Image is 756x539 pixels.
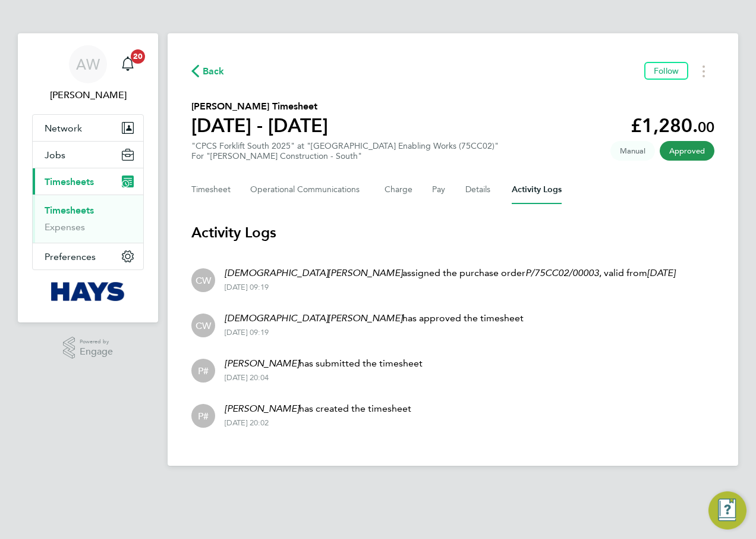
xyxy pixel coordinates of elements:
button: Timesheets [33,168,143,195]
span: Engage [80,347,113,357]
span: 00 [698,118,714,136]
button: Preferences [33,243,143,269]
h1: [DATE] - [DATE] [191,114,328,137]
span: Follow [654,65,679,76]
span: Alan Watts [32,88,144,102]
span: Powered by [80,337,113,347]
div: "CPCS Forklift South 2025" at "[GEOGRAPHIC_DATA] Enabling Works (75CC02)" [191,141,499,161]
span: This timesheet was manually created. [610,141,655,161]
div: [DATE] 20:02 [225,418,411,428]
a: 20 [116,45,140,83]
span: CW [196,319,211,332]
button: Operational Communications [250,176,366,204]
a: Expenses [45,221,85,233]
span: Back [203,64,225,79]
div: Person #143075 [191,404,215,428]
button: Network [33,115,143,141]
button: Timesheets Menu [693,62,714,80]
div: [DATE] 09:19 [225,283,675,292]
em: [PERSON_NAME] [225,358,299,369]
em: [DEMOGRAPHIC_DATA][PERSON_NAME] [225,267,402,278]
span: CW [196,274,211,287]
h3: Activity Logs [191,223,714,242]
em: [DEMOGRAPHIC_DATA][PERSON_NAME] [225,312,402,324]
p: has submitted the timesheet [225,356,423,371]
span: P# [198,409,209,422]
span: AW [76,57,100,72]
app-decimal: £1,280. [631,114,714,137]
em: [DATE] [647,267,675,278]
a: AW[PERSON_NAME] [32,45,144,102]
button: Jobs [33,142,143,168]
span: Network [45,123,82,134]
span: This timesheet has been approved. [660,141,714,161]
div: [DATE] 09:19 [225,328,524,337]
button: Engage Resource Center [708,491,746,529]
button: Charge [385,176,413,204]
a: Powered byEngage [63,337,114,359]
span: 20 [131,49,145,64]
button: Details [465,176,493,204]
p: has created the timesheet [225,402,411,416]
div: For "[PERSON_NAME] Construction - South" [191,151,499,161]
a: Timesheets [45,205,94,216]
p: has approved the timesheet [225,311,524,325]
div: Person #143075 [191,359,215,383]
div: Christian Wall [191,268,215,292]
em: P/75CC02/00003 [525,267,599,278]
span: Preferences [45,251,96,262]
span: Jobs [45,149,65,161]
h2: [PERSON_NAME] Timesheet [191,99,328,114]
img: hays-logo-retina.png [51,282,125,301]
div: Timesheets [33,195,143,243]
a: Go to home page [32,282,144,301]
em: [PERSON_NAME] [225,403,299,414]
button: Follow [644,62,688,80]
button: Timesheet [191,176,231,204]
div: Christian Wall [191,314,215,337]
button: Pay [432,176,446,204]
p: assigned the purchase order , valid from [225,266,675,280]
button: Back [191,64,225,79]
nav: Main navigation [18,33,158,322]
div: [DATE] 20:04 [225,373,423,383]
button: Activity Logs [512,176,562,204]
span: Timesheets [45,176,94,187]
span: P# [198,364,209,377]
